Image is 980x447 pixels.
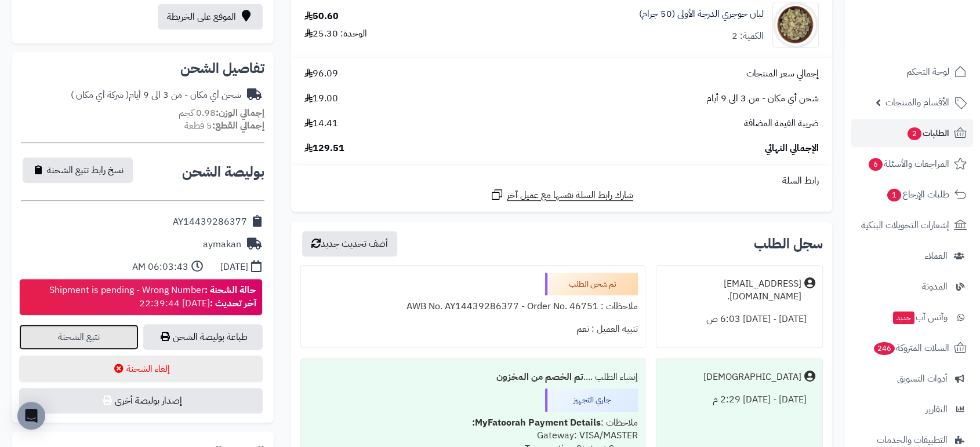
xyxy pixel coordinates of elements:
[663,389,815,411] div: [DATE] - [DATE] 2:29 م
[496,370,583,384] b: تم الخصم من المخزون
[220,261,248,274] div: [DATE]
[304,117,338,130] span: 14.41
[19,324,139,350] a: تتبع الشحنة
[773,2,818,48] img: 1677341865-Frankincense,%20Hojari,%20Grade%20A-90x90.jpg
[71,89,241,102] div: شحن أي مكان - من 3 الى 9 أيام
[212,119,264,133] strong: إجمالي القطع:
[925,401,948,417] span: التقارير
[19,388,263,413] button: إصدار بوليصة أخرى
[472,416,601,430] b: MyFatoorah Payment Details:
[23,157,133,183] button: نسخ رابط تتبع الشحنة
[158,4,263,30] a: الموقع على الخريطة
[304,142,344,155] span: 129.51
[143,324,263,350] a: طباعة بوليصة الشحن
[47,163,124,177] span: نسخ رابط تتبع الشحنة
[851,242,973,270] a: العملاء
[296,174,827,188] div: رابط السلة
[205,283,256,297] strong: حالة الشحنة :
[184,119,264,133] small: 5 قطعة
[490,188,633,202] a: شارك رابط السلة نفسها مع عميل آخر
[639,8,764,21] a: لبان حوجري الدرجة الأولى (50 جرام)
[765,142,819,155] span: الإجمالي النهائي
[868,156,949,172] span: المراجعات والأسئلة
[873,340,949,356] span: السلات المتروكة
[545,389,638,412] div: جاري التجهيز
[308,318,638,340] div: تنبيه العميل : نعم
[851,150,973,178] a: المراجعات والأسئلة6
[308,366,638,389] div: إنشاء الطلب ....
[893,312,914,324] span: جديد
[173,215,247,229] div: AY14439286377
[908,127,921,140] span: 2
[754,237,823,251] h3: سجل الطلب
[21,61,264,75] h2: تفاصيل الشحن
[851,58,973,86] a: لوحة التحكم
[308,295,638,318] div: ملاحظات : AWB No. AY14439286377 - Order No. 46751
[663,308,815,331] div: [DATE] - [DATE] 6:03 ص
[304,27,367,41] div: الوحدة: 25.30
[885,94,949,111] span: الأقسام والمنتجات
[906,64,949,80] span: لوحة التحكم
[744,117,819,130] span: ضريبة القيمة المضافة
[922,279,948,295] span: المدونة
[545,273,638,296] div: تم شحن الطلب
[302,231,397,257] button: أضف تحديث جديد
[17,402,45,430] div: Open Intercom Messenger
[861,217,949,233] span: إشعارات التحويلات البنكية
[869,158,883,171] span: 6
[925,248,948,264] span: العملاء
[906,125,949,141] span: الطلبات
[706,92,819,105] span: شحن أي مكان - من 3 الى 9 أيام
[732,30,764,43] div: الكمية: 2
[182,165,264,179] h2: بوليصة الشحن
[851,334,973,362] a: السلات المتروكة246
[874,342,895,355] span: 246
[663,277,801,304] div: [EMAIL_ADDRESS][DOMAIN_NAME].
[203,238,241,251] div: aymakan
[886,186,949,203] span: طلبات الإرجاع
[746,67,819,80] span: إجمالي سعر المنتجات
[179,106,264,120] small: 0.98 كجم
[887,189,901,201] span: 1
[216,106,264,120] strong: إجمالي الوزن:
[703,371,801,384] div: [DEMOGRAPHIC_DATA]
[71,88,129,102] span: ( شركة أي مكان )
[19,356,263,382] button: إلغاء الشحنة
[851,273,973,301] a: المدونة
[304,67,338,80] span: 96.09
[851,365,973,393] a: أدوات التسويق
[507,189,633,202] span: شارك رابط السلة نفسها مع عميل آخر
[132,261,188,274] div: 06:03:43 AM
[851,119,973,147] a: الطلبات2
[851,181,973,208] a: طلبات الإرجاع1
[851,395,973,423] a: التقارير
[304,10,339,23] div: 50.60
[49,284,256,310] div: Shipment is pending - Wrong Number [DATE] 22:39:44
[851,211,973,239] a: إشعارات التحويلات البنكية
[210,296,256,310] strong: آخر تحديث :
[851,303,973,331] a: وآتس آبجديد
[892,309,948,325] span: وآتس آب
[304,92,338,105] span: 19.00
[897,371,948,387] span: أدوات التسويق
